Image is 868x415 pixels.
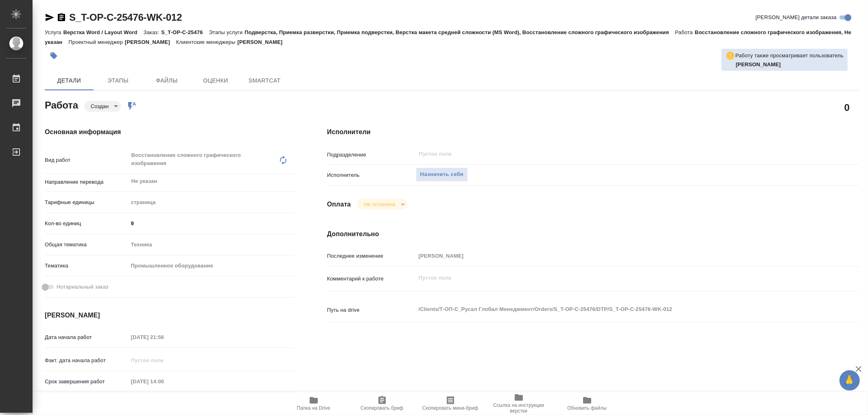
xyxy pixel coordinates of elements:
h4: Оплата [327,200,351,209]
input: Пустое поле [128,376,199,387]
span: Оценки [196,76,235,86]
input: ✎ Введи что-нибудь [128,217,295,229]
span: Нотариальный заказ [57,283,108,291]
p: Услуга [45,29,63,35]
p: Кол-во единиц [45,219,128,228]
div: Создан [84,101,121,112]
span: Скопировать мини-бриф [422,405,478,411]
a: S_T-OP-C-25476-WK-012 [69,12,182,23]
p: [PERSON_NAME] [237,39,289,45]
button: Добавить тэг [45,47,63,65]
span: Папка на Drive [297,405,330,411]
span: Этапы [98,76,138,86]
button: Скопировать бриф [348,392,416,415]
span: 🙏 [843,372,857,389]
p: Подверстка, Приемка разверстки, Приемка подверстки, Верстка макета средней сложности (MS Word), В... [245,29,675,35]
h4: Дополнительно [327,229,859,239]
p: Заказ: [144,29,161,35]
button: Скопировать мини-бриф [416,392,485,415]
h2: 0 [844,100,850,114]
p: Подразделение [327,151,416,159]
input: Пустое поле [128,331,199,343]
p: Верстка Word / Layout Word [63,29,143,35]
p: Исполнитель [327,171,416,179]
span: Скопировать бриф [361,405,403,411]
p: Факт. дата начала работ [45,356,128,365]
button: Скопировать ссылку [57,13,66,22]
button: 🙏 [840,370,860,391]
b: [PERSON_NAME] [736,61,781,67]
span: Ссылка на инструкции верстки [490,402,548,414]
h2: Работа [45,97,78,112]
h4: Основная информация [45,127,295,137]
textarea: /Clients/Т-ОП-С_Русал Глобал Менеджмент/Orders/S_T-OP-C-25476/DTP/S_T-OP-C-25476-WK-012 [416,302,815,316]
button: Назначить себя [416,167,468,182]
p: Журавлева Александра [736,61,844,69]
p: Последнее изменение [327,252,416,260]
p: Вид работ [45,156,128,164]
p: S_T-OP-C-25476 [161,29,209,35]
p: Работу также просматривает пользователь [735,52,844,60]
p: Комментарий к работе [327,275,416,283]
p: Клиентские менеджеры [176,39,238,45]
span: Назначить себя [420,170,464,179]
input: Пустое поле [128,354,199,366]
span: [PERSON_NAME] детали заказа [756,13,837,22]
p: Работа [675,29,695,35]
p: Общая тематика [45,241,128,249]
p: Тематика [45,262,128,270]
input: Пустое поле [416,250,815,262]
button: Ссылка на инструкции верстки [485,392,553,415]
p: Проектный менеджер [68,39,125,45]
input: Пустое поле [418,149,796,159]
button: Создан [88,103,111,110]
div: Промышленное оборудование [128,259,295,273]
p: Путь на drive [327,306,416,314]
p: [PERSON_NAME] [125,39,176,45]
span: Обновить файлы [567,405,607,411]
div: Создан [357,199,407,210]
span: SmartCat [245,76,284,86]
button: Не оплачена [361,201,398,208]
h4: [PERSON_NAME] [45,311,295,320]
div: Техника [128,238,295,252]
div: страница [128,196,295,209]
span: Детали [50,76,89,86]
span: Файлы [147,76,186,86]
p: Тарифные единицы [45,198,128,206]
button: Скопировать ссылку для ЯМессенджера [45,13,55,22]
h4: Исполнители [327,127,859,137]
button: Обновить файлы [553,392,621,415]
button: Папка на Drive [280,392,348,415]
p: Этапы услуги [209,29,245,35]
p: Срок завершения работ [45,378,128,386]
p: Дата начала работ [45,333,128,341]
p: Направление перевода [45,178,128,186]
